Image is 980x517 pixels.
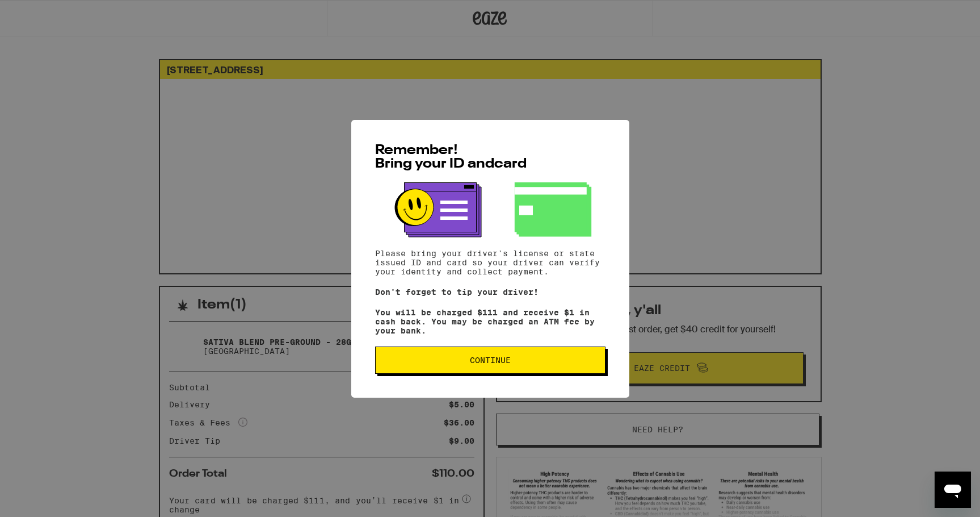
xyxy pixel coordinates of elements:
p: You will be charged $111 and receive $1 in cash back. You may be charged an ATM fee by your bank. [375,308,605,335]
p: Please bring your driver's license or state issued ID and card so your driver can verify your ide... [375,249,605,276]
button: Continue [375,347,605,374]
iframe: Button to launch messaging window [935,472,971,508]
span: Continue [470,356,511,364]
span: Remember! Bring your ID and card [375,144,527,171]
p: Don't forget to tip your driver! [375,287,605,297]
